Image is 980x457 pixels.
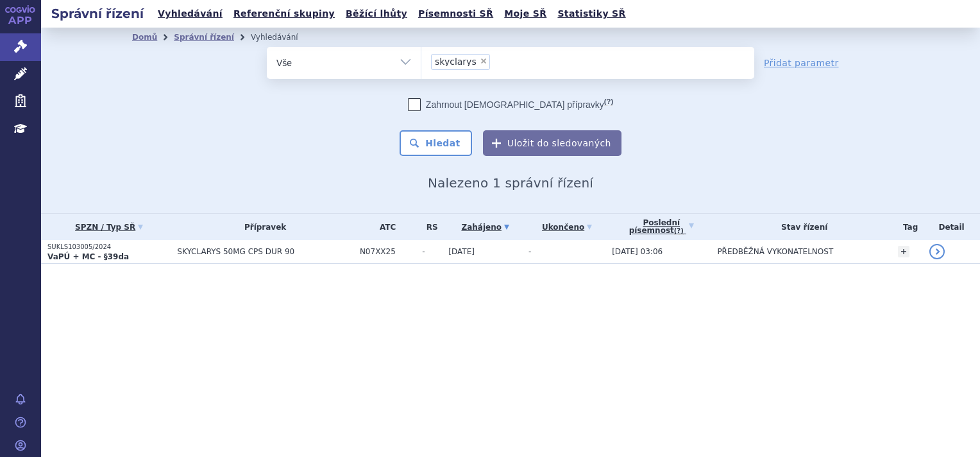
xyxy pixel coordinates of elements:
a: Běžící lhůty [342,5,411,22]
strong: VaPÚ + MC - §39da [47,252,129,261]
a: detail [929,244,945,259]
li: Vyhledávání [251,28,315,47]
a: Zahájeno [448,218,522,236]
a: Domů [132,33,157,42]
a: Moje SŘ [500,5,550,22]
a: Referenční skupiny [230,5,339,22]
label: Zahrnout [DEMOGRAPHIC_DATA] přípravky [408,98,613,111]
a: Statistiky SŘ [553,5,629,22]
abbr: (?) [674,227,684,235]
th: Detail [923,214,980,240]
a: Ukončeno [528,218,605,236]
abbr: (?) [604,98,613,106]
th: RS [416,214,442,240]
a: Písemnosti SŘ [414,5,497,22]
a: Poslednípísemnost(?) [612,214,711,240]
span: SKYCLARYS 50MG CPS DUR 90 [177,247,353,256]
th: Přípravek [171,214,353,240]
span: - [422,247,442,256]
a: SPZN / Typ SŘ [47,218,171,236]
a: Správní řízení [174,33,234,42]
span: - [528,247,531,256]
a: Vyhledávání [154,5,226,22]
span: Nalezeno 1 správní řízení [428,175,593,191]
th: ATC [353,214,416,240]
span: N07XX25 [360,247,416,256]
h2: Správní řízení [41,4,154,22]
span: PŘEDBĚŽNÁ VYKONATELNOST [717,247,833,256]
a: + [898,246,909,257]
a: Přidat parametr [764,56,839,69]
th: Stav řízení [711,214,891,240]
button: Uložit do sledovaných [483,130,621,156]
span: [DATE] [448,247,475,256]
p: SUKLS103005/2024 [47,243,171,252]
span: × [480,57,487,65]
button: Hledat [400,130,472,156]
th: Tag [891,214,923,240]
input: skyclarys [494,53,501,69]
span: skyclarys [435,57,477,66]
span: [DATE] 03:06 [612,247,663,256]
